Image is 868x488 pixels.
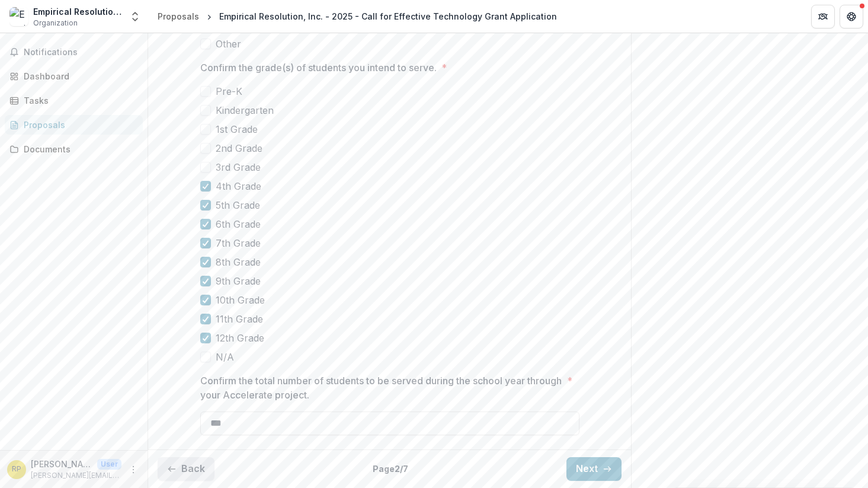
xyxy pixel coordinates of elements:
p: Confirm the grade(s) of students you intend to serve. [200,60,437,75]
a: Proposals [5,115,143,135]
a: Dashboard [5,66,143,86]
p: User [97,459,121,470]
span: 7th Grade [216,236,261,250]
p: [PERSON_NAME][EMAIL_ADDRESS][PERSON_NAME][DOMAIN_NAME] [31,470,121,481]
div: Tasks [24,94,133,107]
span: 9th Grade [216,274,261,288]
span: N/A [216,350,234,364]
span: 10th Grade [216,293,265,307]
button: Next [566,457,622,481]
span: 8th Grade [216,255,261,269]
p: Page 2 / 7 [373,463,408,475]
span: 6th Grade [216,217,261,231]
div: Documents [24,143,133,155]
button: Get Help [840,5,863,28]
a: Documents [5,139,143,159]
button: Back [158,457,214,481]
button: More [126,463,140,477]
div: Empirical Resolution, Inc. [33,5,122,18]
span: Organization [33,18,78,28]
p: Confirm the total number of students to be served during the school year through your Accelerate ... [200,374,562,402]
span: Kindergarten [216,103,274,117]
span: 4th Grade [216,179,261,193]
span: 2nd Grade [216,141,262,155]
span: 12th Grade [216,331,264,345]
span: Other [216,37,241,51]
button: Partners [811,5,835,28]
span: 11th Grade [216,312,263,326]
p: [PERSON_NAME] [31,458,92,470]
a: Tasks [5,91,143,110]
span: 1st Grade [216,122,258,136]
span: 5th Grade [216,198,260,212]
img: Empirical Resolution, Inc. [9,7,28,26]
div: Proposals [24,119,133,131]
button: Notifications [5,43,143,62]
a: Proposals [153,8,204,25]
span: 3rd Grade [216,160,261,174]
div: Rachel Phillips [12,465,21,473]
div: Empirical Resolution, Inc. - 2025 - Call for Effective Technology Grant Application [219,10,557,23]
nav: breadcrumb [153,8,562,25]
span: Pre-K [216,84,242,98]
div: Dashboard [24,70,133,82]
div: Proposals [158,10,199,23]
button: Open entity switcher [127,5,143,28]
span: Notifications [24,47,138,58]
